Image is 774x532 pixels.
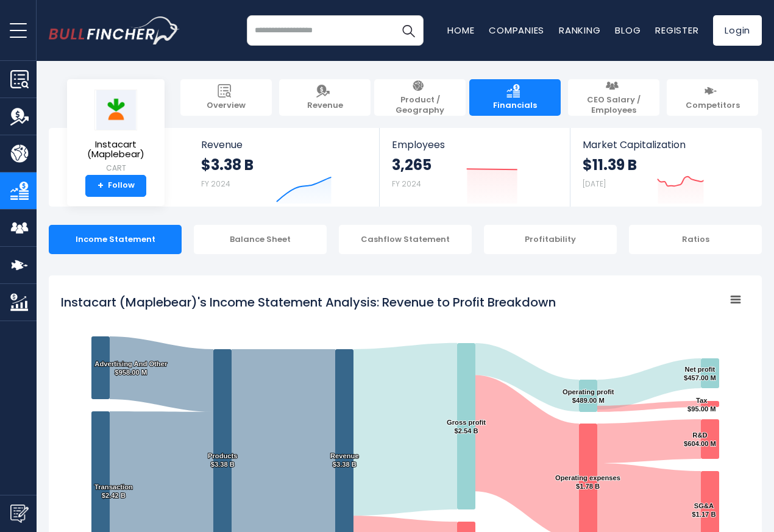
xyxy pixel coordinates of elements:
span: Revenue [307,101,343,111]
span: Product / Geography [380,95,460,116]
small: FY 2024 [392,179,421,189]
strong: $3.38 B [201,155,254,174]
text: Advertising And Other $958.00 M [94,360,168,376]
a: Register [655,24,698,37]
small: CART [77,163,155,174]
span: Market Capitalization [583,139,748,151]
text: Gross profit $2.54 B [447,419,486,434]
div: Profitability [484,225,617,254]
span: Employees [392,139,557,151]
a: Login [713,15,762,46]
text: Net profit $457.00 M [684,366,716,381]
span: Revenue [201,139,367,151]
a: Product / Geography [374,79,466,116]
a: +Follow [85,175,146,197]
small: [DATE] [583,179,606,189]
a: Go to homepage [49,16,180,44]
img: bullfincher logo [49,16,180,44]
div: Ratios [629,225,762,254]
text: Transaction $2.42 B [94,483,133,499]
text: Operating profit $489.00 M [563,388,614,404]
a: Employees 3,265 FY 2024 [380,128,569,207]
text: SG&A $1.17 B [692,502,715,518]
div: Income Statement [49,225,182,254]
span: Competitors [686,101,740,111]
text: Operating expenses $1.78 B [555,474,620,490]
span: Instacart (Maplebear) [77,140,155,160]
a: Overview [180,79,272,116]
a: Ranking [559,24,600,37]
text: Products $3.38 B [208,452,238,468]
a: Revenue $3.38 B FY 2024 [189,128,380,207]
strong: + [98,180,104,191]
text: Revenue $3.38 B [330,452,359,468]
span: CEO Salary / Employees [574,95,653,116]
text: R&D $604.00 M [684,431,716,447]
a: Home [447,24,474,37]
a: CEO Salary / Employees [568,79,659,116]
a: Instacart (Maplebear) CART [76,89,155,175]
a: Market Capitalization $11.39 B [DATE] [570,128,761,207]
a: Companies [489,24,544,37]
strong: 3,265 [392,155,431,174]
strong: $11.39 B [583,155,637,174]
div: Balance Sheet [194,225,327,254]
a: Revenue [279,79,371,116]
span: Financials [493,101,537,111]
a: Blog [615,24,641,37]
a: Financials [469,79,561,116]
a: Competitors [667,79,758,116]
button: Search [393,15,424,46]
tspan: Instacart (Maplebear)'s Income Statement Analysis: Revenue to Profit Breakdown [61,294,556,311]
small: FY 2024 [201,179,230,189]
span: Overview [207,101,246,111]
text: Tax $95.00 M [687,397,716,413]
div: Cashflow Statement [339,225,472,254]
